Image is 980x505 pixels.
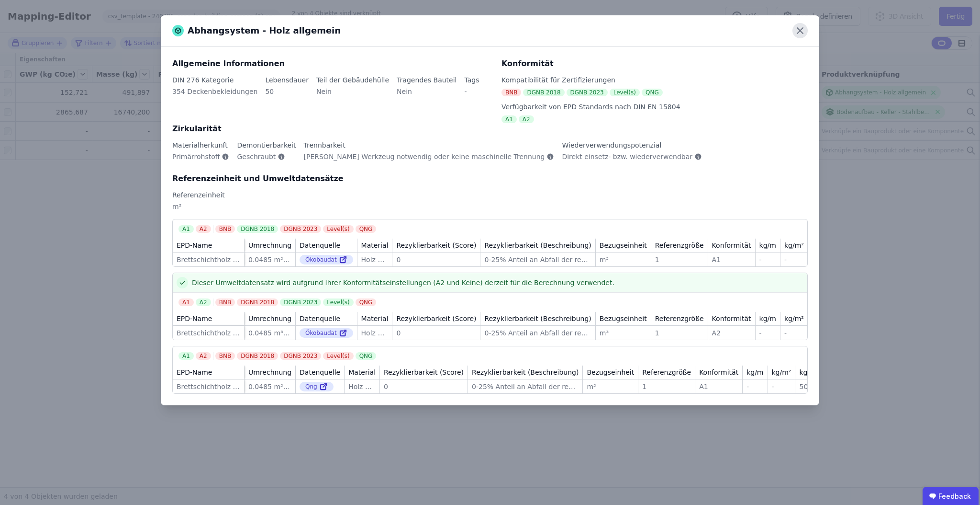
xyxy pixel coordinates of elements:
div: QNG [356,352,377,360]
div: 1 [655,328,704,338]
div: Allgemeine Informationen [172,58,490,69]
div: Konformität [501,58,808,69]
div: A2 [196,352,211,360]
div: kg/m [759,241,776,250]
div: DIN 276 Kategorie [172,75,257,85]
div: Rezyklierbarkeit (Beschreibung) [472,367,579,377]
div: Ökobaudat [300,255,353,264]
div: Lebensdauer [265,75,309,85]
div: EPD-Name [177,314,212,323]
div: Rezyklierbarkeit (Beschreibung) [484,314,591,323]
div: Bezugseinheit [600,314,647,323]
div: BNB [501,89,521,96]
div: BNB [215,352,235,360]
div: - [759,328,776,338]
div: A2 [519,115,534,123]
div: Holz allgemein [361,255,389,264]
div: DGNB 2018 [237,352,278,360]
div: Teil der Gebäudehülle [316,75,389,85]
div: - [746,382,763,391]
div: DGNB 2018 [237,225,278,233]
div: A2 [712,328,751,338]
div: m³ [587,382,634,391]
div: Datenquelle [300,314,340,323]
div: Rezyklierbarkeit (Score) [384,367,464,377]
div: 0-25% Anteil an Abfall der recycled wird [484,328,591,338]
div: Brettschichtholz - Standardformen (Durchschnitt DE) [177,328,240,338]
div: Holz allgemein [348,382,376,391]
div: Materialherkunft [172,140,229,150]
div: DGNB 2023 [280,298,321,306]
div: Referenzgröße [655,314,704,323]
div: A2 [196,298,211,306]
div: 0.0485 m³/m² [248,328,291,338]
div: Rezyklierbarkeit (Score) [396,241,476,250]
span: Direkt einsetz- bzw. wiederverwendbar [562,152,692,161]
div: Referenzeinheit und Umweltdatensätze [172,173,808,184]
div: kg/m² [784,241,804,250]
div: Material [361,314,389,323]
div: 354 Deckenbekleidungen [172,87,257,104]
div: Holz allgemein [361,328,389,338]
div: Tragendes Bauteil [397,75,457,85]
div: - [784,255,804,264]
div: EPD-Name [177,367,212,377]
div: DGNB 2023 [280,225,321,233]
div: kg/m² [772,367,791,377]
div: Umrechnung [248,367,291,377]
div: Rezyklierbarkeit (Score) [396,314,476,323]
div: 0-25% Anteil an Abfall der recycled wird [484,255,591,264]
div: Brettschichtholz - Standardformen (Durchschnitt DE) [177,382,240,391]
div: Datenquelle [300,241,340,250]
div: BNB [215,298,235,306]
div: Material [348,367,376,377]
div: Bezugseinheit [587,367,634,377]
div: Level(s) [323,225,353,233]
div: Material [361,241,389,250]
div: kg/m [746,367,763,377]
div: m² [172,202,808,219]
div: kg/m² [784,314,804,323]
div: QNG [642,89,663,96]
div: A2 [196,225,211,233]
div: Brettschichtholz - Standardformen (Durchschnitt DE) [177,255,240,264]
div: A1 [501,115,517,123]
span: Dieser Umweltdatensatz wird aufgrund Ihrer Konformitätseinstellungen (A2 und Keine) derzeit für d... [192,278,614,287]
div: Referenzeinheit [172,190,808,200]
div: Konformität [712,314,751,323]
div: DGNB 2018 [237,298,278,306]
span: [PERSON_NAME] Werkzeug notwendig oder keine maschinelle Trennung [304,152,545,161]
div: Tags [464,75,479,85]
div: kg/m [759,314,776,323]
div: Demontierbarkeit [237,140,296,150]
div: A1 [699,382,738,391]
div: A1 [178,352,194,360]
div: DGNB 2023 [280,352,321,360]
div: Konformität [699,367,738,377]
div: 1 [655,255,704,264]
div: - [759,255,776,264]
div: A1 [712,255,751,264]
div: Nein [316,87,389,104]
div: m³ [600,328,647,338]
div: DGNB 2018 [523,89,564,96]
div: A1 [178,298,194,306]
div: - [772,382,791,391]
div: Qng [300,382,334,391]
div: EPD-Name [177,241,212,250]
div: 1 [642,382,691,391]
div: Umrechnung [248,314,291,323]
div: Konformität [712,241,751,250]
div: Wiederverwendungspotenzial [562,140,702,150]
div: 0 [384,382,464,391]
div: Zirkularität [172,123,808,135]
div: DGNB 2023 [567,89,608,96]
div: BNB [215,225,235,233]
div: 0 [396,255,476,264]
div: Datenquelle [300,367,340,377]
span: Geschraubt [237,152,276,161]
div: kg/m³ [799,367,819,377]
div: 0 [396,328,476,338]
span: Primärrohstoff [172,152,220,161]
div: 50 [265,87,309,104]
